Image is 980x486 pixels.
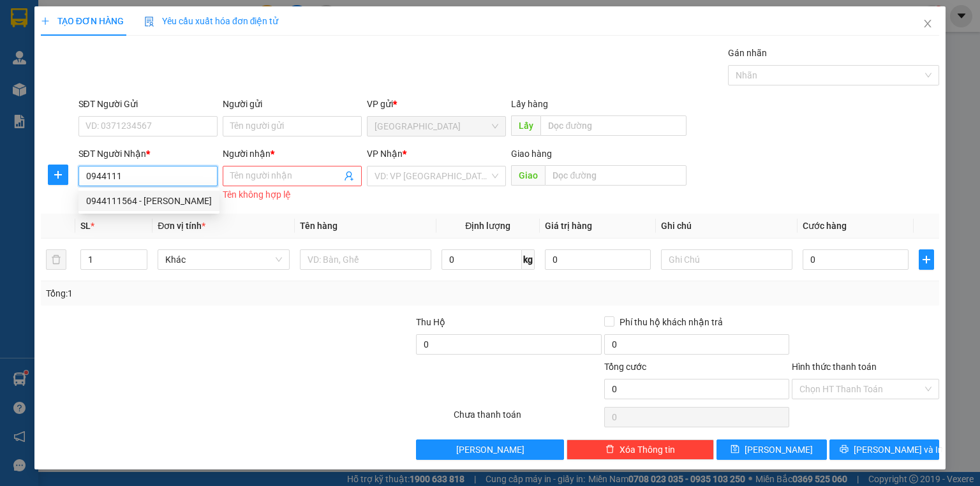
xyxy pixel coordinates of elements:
span: Xóa Thông tin [620,443,675,457]
input: Ghi Chú [661,249,792,270]
li: 995 [PERSON_NAME] [6,28,243,44]
span: [PERSON_NAME] [745,443,813,457]
button: plus [48,165,68,185]
input: Dọc đường [545,165,687,186]
span: environment [73,31,84,41]
button: Close [910,6,946,42]
span: plus [41,17,50,26]
span: Giá trị hàng [545,221,592,231]
div: SĐT Người Gửi [78,97,218,111]
span: [PERSON_NAME] [456,443,524,457]
div: 0944111564 - KIM LONG [78,191,219,211]
div: Người nhận [223,147,362,161]
button: deleteXóa Thông tin [567,439,714,460]
label: Hình thức thanh toán [792,362,877,372]
div: Người gửi [223,97,362,111]
span: user-add [344,171,354,181]
span: Tên hàng [300,221,338,231]
div: Tên không hợp lệ [223,188,362,202]
span: SL [80,221,91,231]
span: Giao [511,165,545,186]
button: save[PERSON_NAME] [716,439,827,460]
input: VD: Bàn, Ghế [300,249,431,270]
span: plus [48,170,68,180]
label: Gán nhãn [728,48,767,58]
span: Giao hàng [511,149,552,159]
img: icon [144,17,154,27]
span: VP Nhận [367,149,403,159]
span: save [731,445,739,455]
button: printer[PERSON_NAME] và In [829,439,940,460]
b: Nhà Xe Hà My [73,8,170,24]
span: printer [840,445,849,455]
span: plus [919,254,933,265]
span: delete [605,445,614,455]
span: Khác [165,250,281,269]
span: Cước hàng [803,221,847,231]
span: phone [73,47,84,57]
span: Đơn vị tính [158,221,205,231]
div: Chưa thanh toán [452,408,602,430]
button: plus [919,249,934,270]
th: Ghi chú [656,214,798,239]
div: VP gửi [367,97,506,111]
span: Lấy hàng [511,99,548,109]
span: Thu Hộ [416,317,445,327]
div: 0944111564 - [PERSON_NAME] [86,194,212,208]
span: [PERSON_NAME] và In [854,443,943,457]
div: SĐT Người Nhận [78,147,218,161]
input: 0 [545,249,651,270]
b: GỬI : [GEOGRAPHIC_DATA] [6,80,221,101]
div: Tổng: 1 [46,286,379,300]
span: Yêu cầu xuất hóa đơn điện tử [144,16,279,26]
button: [PERSON_NAME] [416,439,563,460]
span: Sài Gòn [375,117,498,136]
button: delete [46,249,66,270]
span: kg [522,249,535,270]
span: Tổng cước [604,362,646,372]
span: Lấy [511,115,540,136]
input: Dọc đường [540,115,687,136]
span: TẠO ĐƠN HÀNG [41,16,124,26]
li: 0946 508 595 [6,44,243,60]
span: Định lượng [465,221,510,231]
span: Phí thu hộ khách nhận trả [614,315,728,329]
span: close [923,18,933,29]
